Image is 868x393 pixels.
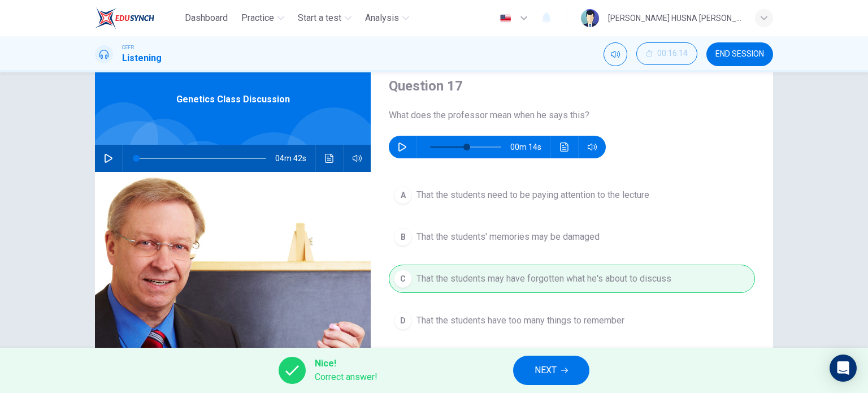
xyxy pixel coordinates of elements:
[361,8,414,28] button: Analysis
[535,362,557,378] span: NEXT
[298,11,341,25] span: Start a test
[95,7,180,29] a: EduSynch logo
[95,7,154,29] img: EduSynch logo
[275,145,315,172] span: 04m 42s
[636,42,697,66] div: Hide
[365,11,399,25] span: Analysis
[122,51,162,65] h1: Listening
[180,8,232,28] button: Dashboard
[389,77,755,95] h4: Question 17
[657,49,688,58] span: 00:16:14
[608,11,741,25] div: [PERSON_NAME] HUSNA [PERSON_NAME]
[510,136,550,158] span: 00m 14s
[389,109,755,122] span: What does the professor mean when he says this?
[315,357,377,370] span: Nice!
[293,8,356,28] button: Start a test
[498,14,513,23] img: en
[830,355,857,382] div: Open Intercom Messenger
[185,11,228,25] span: Dashboard
[122,44,134,51] span: CEFR
[513,356,589,385] button: NEXT
[715,50,764,59] span: END SESSION
[555,136,574,158] button: Click to see the audio transcription
[604,42,627,66] div: Mute
[241,11,274,25] span: Practice
[320,145,338,172] button: Click to see the audio transcription
[237,8,289,28] button: Practice
[706,42,773,66] button: END SESSION
[176,93,290,106] span: Genetics Class Discussion
[636,42,697,65] button: 00:16:14
[315,370,377,384] span: Correct answer!
[581,9,599,27] img: Profile picture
